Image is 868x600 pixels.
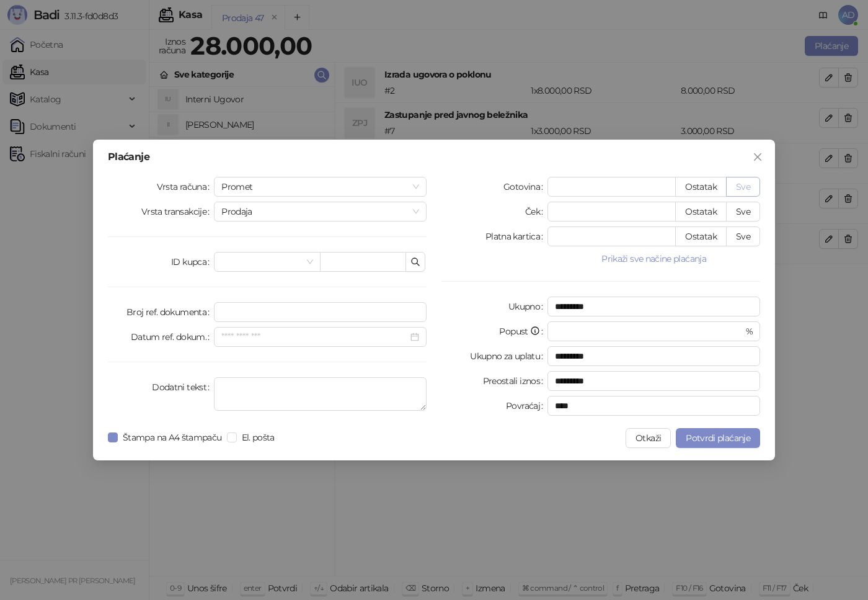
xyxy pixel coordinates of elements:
[748,152,768,162] span: Zatvori
[237,431,280,444] span: El. pošta
[485,226,547,246] label: Platna kartica
[214,302,427,322] input: Broj ref. dokumenta
[675,226,727,246] button: Ostatak
[221,202,419,221] span: Prodaja
[157,177,215,197] label: Vrsta računa
[141,202,215,222] label: Vrsta transakcije
[726,226,760,246] button: Sve
[686,432,750,444] span: Potvrdi plaćanje
[675,202,727,222] button: Ostatak
[675,177,727,197] button: Ostatak
[483,371,548,391] label: Preostali iznos
[131,327,215,347] label: Datum ref. dokum.
[726,177,760,197] button: Sve
[118,431,227,444] span: Štampa na A4 štampaču
[753,152,763,162] span: close
[126,302,214,322] label: Broj ref. dokumenta
[171,252,214,272] label: ID kupca
[221,177,419,196] span: Promet
[506,396,547,416] label: Povraćaj
[108,152,760,162] div: Plaćanje
[626,428,671,448] button: Otkaži
[503,177,547,197] label: Gotovina
[508,297,548,316] label: Ukupno
[547,251,760,266] button: Prikaži sve načine plaćanja
[726,202,760,222] button: Sve
[152,377,214,397] label: Dodatni tekst
[470,346,547,366] label: Ukupno za uplatu
[221,330,408,344] input: Datum ref. dokum.
[748,147,768,167] button: Close
[214,377,427,411] textarea: Dodatni tekst
[499,321,547,341] label: Popust
[525,202,547,222] label: Ček
[676,428,760,448] button: Potvrdi plaćanje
